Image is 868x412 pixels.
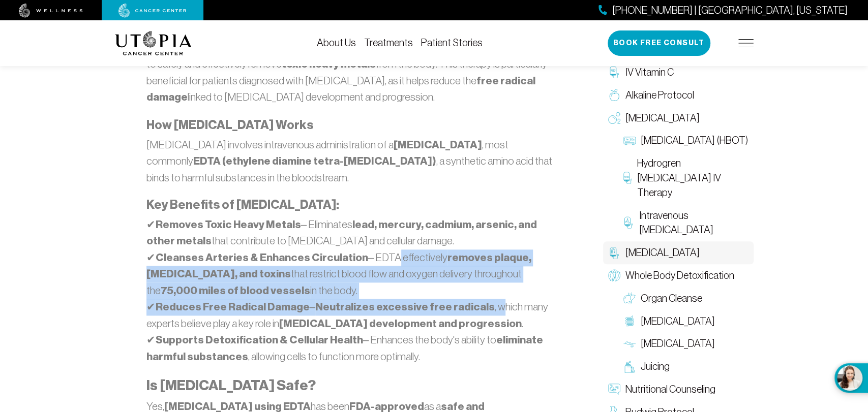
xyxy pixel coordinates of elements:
[618,310,754,333] a: [MEDICAL_DATA]
[421,37,483,48] a: Patient Stories
[608,30,710,56] button: Book Free Consult
[364,37,413,48] a: Treatments
[625,88,694,103] span: Alkaline Protocol
[608,269,620,281] img: Whole Body Detoxification
[603,264,754,287] a: Whole Body Detoxification
[618,152,754,204] a: Hydrogren [MEDICAL_DATA] IV Therapy
[618,332,754,355] a: [MEDICAL_DATA]
[623,216,634,229] img: Intravenous Ozone Therapy
[156,251,368,264] strong: Cleanses Arteries & Enhances Circulation
[603,378,754,401] a: Nutritional Counseling
[625,111,700,125] span: [MEDICAL_DATA]
[146,198,339,212] strong: Key Benefits of [MEDICAL_DATA]:
[603,84,754,107] a: Alkaline Protocol
[156,333,363,346] strong: Supports Detoxification & Cellular Health
[738,39,754,47] img: icon-hamburger
[603,241,754,264] a: [MEDICAL_DATA]
[618,129,754,152] a: [MEDICAL_DATA] (HBOT)
[625,268,734,283] span: Whole Body Detoxification
[641,336,715,351] span: [MEDICAL_DATA]
[641,314,715,329] span: [MEDICAL_DATA]
[625,245,700,260] span: [MEDICAL_DATA]
[625,65,674,80] span: IV Vitamin C
[146,216,559,365] p: ✔ – Eliminates that contribute to [MEDICAL_DATA] and cellular damage. ✔ – EDTA effectively that r...
[608,89,620,101] img: Alkaline Protocol
[279,317,522,330] strong: [MEDICAL_DATA] development and progression
[641,359,670,374] span: Juicing
[623,338,636,350] img: Lymphatic Massage
[146,137,559,186] p: [MEDICAL_DATA] involves intravenous administration of a , most commonly , a synthetic amino acid ...
[146,377,316,394] strong: Is [MEDICAL_DATA] Safe?
[608,383,620,395] img: Nutritional Counseling
[608,66,620,78] img: IV Vitamin C
[623,172,632,184] img: Hydrogren Peroxide IV Therapy
[146,333,544,363] strong: eliminate harmful substances
[146,40,559,106] p: ( ) is an treatment designed to safely and effectively remove from the body. This therapy is part...
[637,156,749,200] span: Hydrogren [MEDICAL_DATA] IV Therapy
[608,112,620,124] img: Oxygen Therapy
[394,138,482,151] strong: [MEDICAL_DATA]
[193,154,436,168] strong: EDTA (ethylene diamine tetra-[MEDICAL_DATA])
[146,118,313,132] strong: How [MEDICAL_DATA] Works
[618,204,754,242] a: Intravenous [MEDICAL_DATA]
[161,284,310,297] strong: 75,000 miles of blood vessels
[603,61,754,84] a: IV Vitamin C
[641,133,748,148] span: [MEDICAL_DATA] (HBOT)
[625,382,715,397] span: Nutritional Counseling
[156,300,310,313] strong: Reduces Free Radical Damage
[612,3,848,18] span: [PHONE_NUMBER] | [GEOGRAPHIC_DATA], [US_STATE]
[639,208,748,238] span: Intravenous [MEDICAL_DATA]
[115,31,192,55] img: logo
[618,287,754,310] a: Organ Cleanse
[608,247,620,259] img: Chelation Therapy
[156,218,301,231] strong: Removes Toxic Heavy Metals
[623,361,636,373] img: Juicing
[623,135,636,147] img: Hyperbaric Oxygen Therapy (HBOT)
[623,292,636,304] img: Organ Cleanse
[315,300,495,313] strong: Neutralizes excessive free radicals
[118,4,187,18] img: cancer center
[317,37,356,48] a: About Us
[603,107,754,130] a: [MEDICAL_DATA]
[623,315,636,327] img: Colon Therapy
[19,4,83,18] img: wellness
[641,291,702,306] span: Organ Cleanse
[618,355,754,378] a: Juicing
[598,3,848,18] a: [PHONE_NUMBER] | [GEOGRAPHIC_DATA], [US_STATE]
